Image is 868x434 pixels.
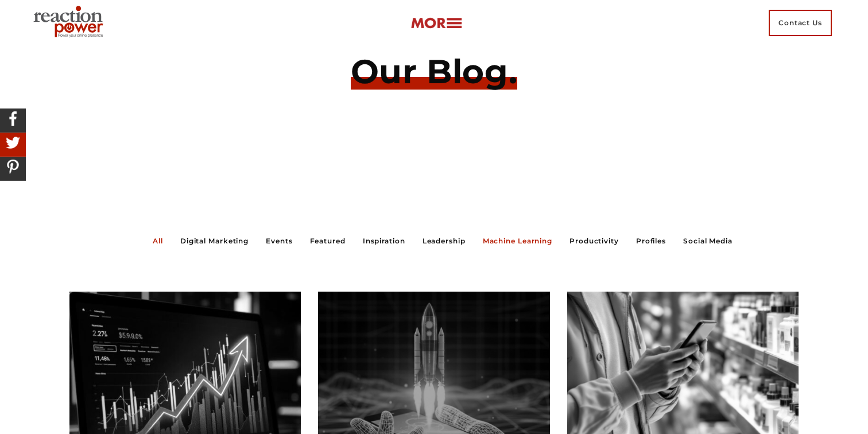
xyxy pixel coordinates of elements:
img: Executive Branding | Personal Branding Agency [29,2,112,44]
img: more-btn.png [410,17,462,30]
a: Social Media [683,236,733,246]
a: Events [266,236,292,246]
a: Leadership [423,236,466,246]
img: Share On Facebook [3,108,23,129]
span: Contact Us [769,10,832,36]
span: Our blog. [351,51,517,92]
a: Digital Marketing [180,236,249,246]
a: Machine Learning [483,236,552,246]
a: Productivity [569,236,619,246]
a: Inspiration [363,236,405,246]
img: Share On Pinterest [3,157,23,177]
a: Profiles [636,236,666,246]
img: Share On Twitter [3,133,23,153]
a: Featured [310,236,346,246]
